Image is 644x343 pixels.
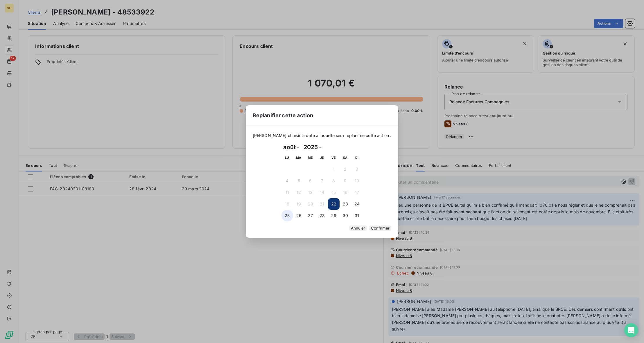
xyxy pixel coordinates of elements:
button: 30 [340,210,351,221]
button: 11 [281,187,293,198]
div: Open Intercom Messenger [624,323,638,337]
button: 14 [316,187,328,198]
button: 12 [293,187,305,198]
button: 17 [351,187,363,198]
button: 27 [305,210,316,221]
button: 6 [305,175,316,187]
button: 9 [340,175,351,187]
button: 25 [281,210,293,221]
button: 7 [316,175,328,187]
th: samedi [340,152,351,163]
button: 26 [293,210,305,221]
th: lundi [281,152,293,163]
th: dimanche [351,152,363,163]
th: vendredi [328,152,340,163]
button: Confirmer [369,225,391,231]
button: 21 [316,198,328,210]
button: Annuler [349,225,367,231]
button: 3 [351,163,363,175]
button: 4 [281,175,293,187]
button: 8 [328,175,340,187]
button: 24 [351,198,363,210]
span: Replanifier cette action [253,111,313,119]
button: 15 [328,187,340,198]
span: [PERSON_NAME] choisir la date à laquelle sera replanifée cette action : [253,133,392,138]
button: 29 [328,210,340,221]
button: 2 [340,163,351,175]
button: 31 [351,210,363,221]
button: 22 [328,198,340,210]
button: 13 [305,187,316,198]
button: 19 [293,198,305,210]
button: 18 [281,198,293,210]
button: 5 [293,175,305,187]
th: jeudi [316,152,328,163]
button: 10 [351,175,363,187]
button: 1 [328,163,340,175]
button: 16 [340,187,351,198]
button: 23 [340,198,351,210]
button: 20 [305,198,316,210]
button: 28 [316,210,328,221]
th: mardi [293,152,305,163]
th: mercredi [305,152,316,163]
